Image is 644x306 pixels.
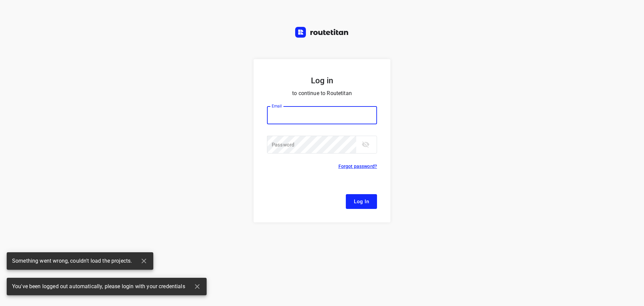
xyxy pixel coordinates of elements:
p: to continue to Routetitan [267,89,377,98]
span: Something went wrong, couldn't load the projects. [12,257,132,265]
button: Log In [346,194,377,209]
span: You've been logged out automatically, please login with your credentials [12,283,185,291]
h5: Log in [267,75,377,86]
p: Forgot password? [338,162,377,170]
button: toggle password visibility [359,138,372,151]
span: Log In [354,197,369,206]
img: Routetitan [295,27,349,38]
